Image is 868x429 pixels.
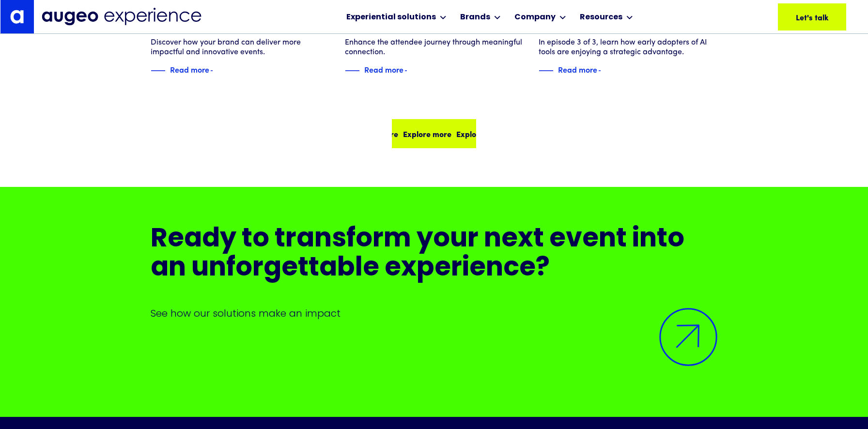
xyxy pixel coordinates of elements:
[42,8,201,26] img: Augeo Experience business unit full logo in midnight blue.
[539,38,717,57] div: In episode 3 of 3, learn how early adopters of AI tools are enjoying a strategic advantage.
[450,128,498,139] div: Explore more
[170,63,209,75] div: Read more
[460,12,490,23] div: Brands
[778,3,846,31] a: Let's talk
[346,12,436,23] div: Experiential solutions
[10,10,24,23] img: Augeo's "a" monogram decorative logo in white.
[343,128,392,139] div: Explore more
[397,128,445,139] div: Explore more
[151,226,717,378] a: Ready to transform your next event into an unforgettable experience?See how our solutions make an...
[580,12,622,23] div: Resources
[151,38,329,57] div: Discover how your brand can deliver more impactful and innovative events.
[151,226,717,283] h2: Ready to transform your next event into an unforgettable experience?
[558,63,597,75] div: Read more
[151,65,165,77] img: Blue decorative line
[392,119,476,148] a: Explore moreExplore moreExplore more
[539,65,553,77] img: Blue decorative line
[364,63,403,75] div: Read more
[210,65,225,77] img: Blue text arrow
[514,12,556,23] div: Company
[659,308,717,366] img: Arrow symbol in bright blue pointing diagonally upward and to the right to indicate an active link.
[598,65,613,77] img: Blue text arrow
[404,65,419,77] img: Blue text arrow
[345,38,524,57] div: Enhance the attendee journey through meaningful connection.
[345,65,359,77] img: Blue decorative line
[151,306,717,320] p: See how our solutions make an impact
